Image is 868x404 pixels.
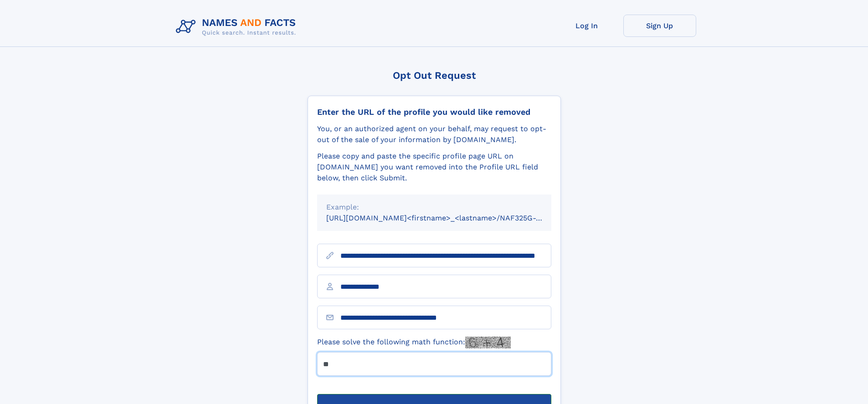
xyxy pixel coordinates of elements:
[317,151,551,184] div: Please copy and paste the specific profile page URL on [DOMAIN_NAME] you want removed into the Pr...
[550,15,623,37] a: Log In
[172,15,303,39] img: Logo Names and Facts
[317,337,511,348] label: Please solve the following math function:
[326,202,542,213] div: Example:
[326,214,569,222] small: [URL][DOMAIN_NAME]<firstname>_<lastname>/NAF325G-xxxxxxxx
[623,15,696,37] a: Sign Up
[317,107,551,117] div: Enter the URL of the profile you would like removed
[308,70,561,81] div: Opt Out Request
[317,123,551,145] div: You, or an authorized agent on your behalf, may request to opt-out of the sale of your informatio...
